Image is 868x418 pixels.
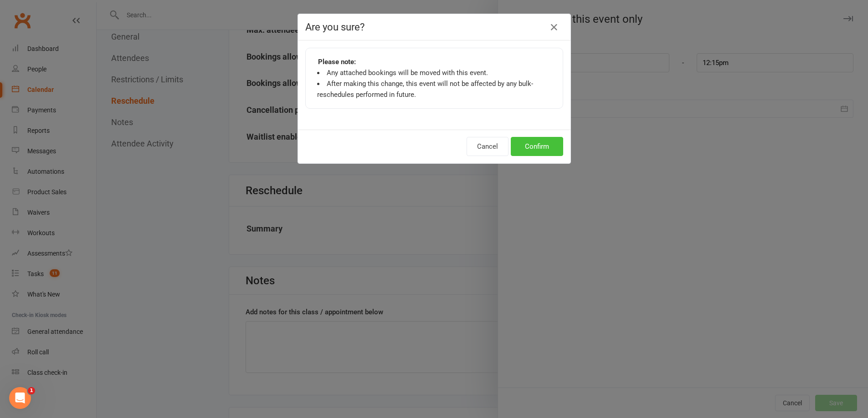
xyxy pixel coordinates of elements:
[317,78,551,100] li: After making this change, this event will not be affected by any bulk-reschedules performed in fu...
[547,20,561,35] button: Close
[511,137,563,156] button: Confirm
[318,56,356,67] strong: Please note:
[305,21,563,33] h4: Are you sure?
[467,137,508,156] button: Cancel
[28,387,35,394] span: 1
[317,67,551,78] li: Any attached bookings will be moved with this event.
[9,387,31,409] iframe: Intercom live chat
